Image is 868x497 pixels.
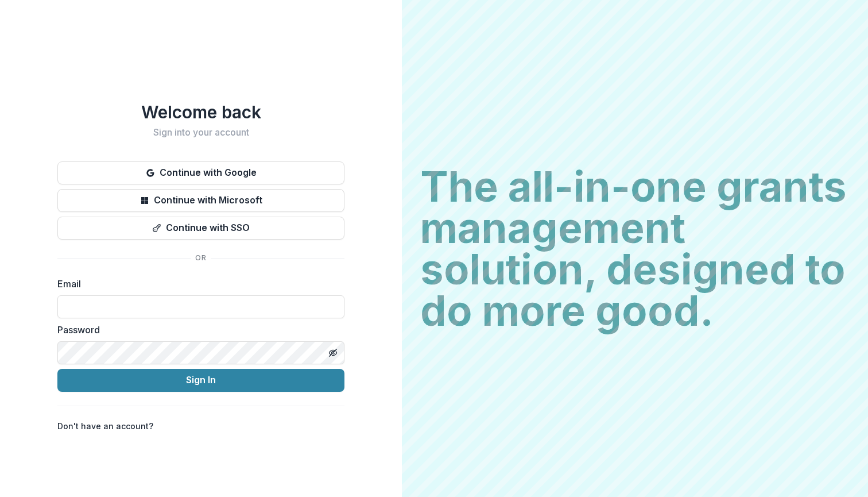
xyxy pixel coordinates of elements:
[57,189,344,212] button: Continue with Microsoft
[57,161,344,184] button: Continue with Google
[57,323,338,337] label: Password
[57,420,153,432] p: Don't have an account?
[57,127,344,138] h2: Sign into your account
[324,344,342,362] button: Toggle password visibility
[57,102,344,122] h1: Welcome back
[57,217,344,240] button: Continue with SSO
[57,277,338,291] label: Email
[57,369,344,392] button: Sign In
